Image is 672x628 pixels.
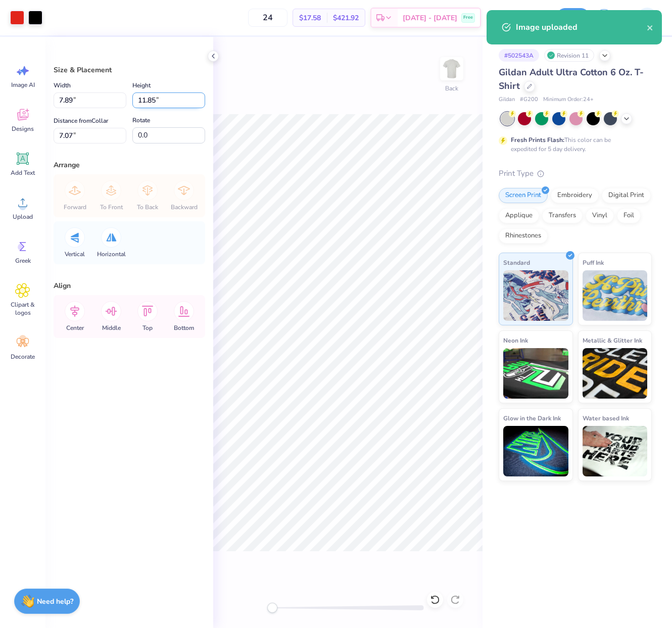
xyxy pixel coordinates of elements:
[499,208,539,223] div: Applique
[66,324,84,332] span: Center
[11,353,35,361] span: Decorate
[11,169,35,177] span: Add Text
[65,250,85,258] span: Vertical
[583,348,648,399] img: Metallic & Glitter Ink
[132,114,150,126] label: Rotate
[602,188,651,203] div: Digital Print
[15,257,31,265] span: Greek
[583,335,642,346] span: Metallic & Glitter Ink
[132,79,151,91] label: Height
[54,160,205,170] div: Arrange
[620,8,662,28] a: KE
[499,95,515,104] span: Gildan
[583,257,604,268] span: Puff Ink
[248,9,287,27] input: – –
[637,8,657,28] img: Kent Everic Delos Santos
[174,324,194,332] span: Bottom
[442,59,462,79] img: Back
[499,228,548,244] div: Rhinestones
[333,13,359,23] span: $421.92
[503,335,528,346] span: Neon Ink
[511,135,635,154] div: This color can be expedited for 5 day delivery.
[617,208,641,223] div: Foil
[583,270,648,321] img: Puff Ink
[542,208,583,223] div: Transfers
[54,115,108,127] label: Distance from Collar
[503,413,561,423] span: Glow in the Dark Ink
[54,79,71,91] label: Width
[551,188,599,203] div: Embroidery
[501,8,551,28] input: Untitled Design
[54,65,205,75] div: Size & Placement
[499,168,652,179] div: Print Type
[516,21,647,33] div: Image uploaded
[503,270,568,321] img: Standard
[13,213,33,221] span: Upload
[503,257,530,268] span: Standard
[102,324,121,332] span: Middle
[583,413,629,423] span: Water based Ink
[544,49,594,62] div: Revision 11
[499,188,548,203] div: Screen Print
[299,13,321,23] span: $17.58
[12,125,34,133] span: Designs
[499,66,644,92] span: Gildan Adult Ultra Cotton 6 Oz. T-Shirt
[503,426,568,476] img: Glow in the Dark Ink
[647,21,654,33] button: close
[583,426,648,476] img: Water based Ink
[520,95,538,104] span: # G200
[463,14,473,21] span: Free
[586,208,614,223] div: Vinyl
[142,324,153,332] span: Top
[403,13,457,23] span: [DATE] - [DATE]
[267,603,277,613] div: Accessibility label
[503,348,568,399] img: Neon Ink
[499,49,539,62] div: # 502543A
[54,280,205,291] div: Align
[97,250,126,258] span: Horizontal
[6,301,39,317] span: Clipart & logos
[11,81,35,89] span: Image AI
[445,84,458,93] div: Back
[511,136,564,144] strong: Fresh Prints Flash:
[37,597,73,606] strong: Need help?
[543,95,594,104] span: Minimum Order: 24 +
